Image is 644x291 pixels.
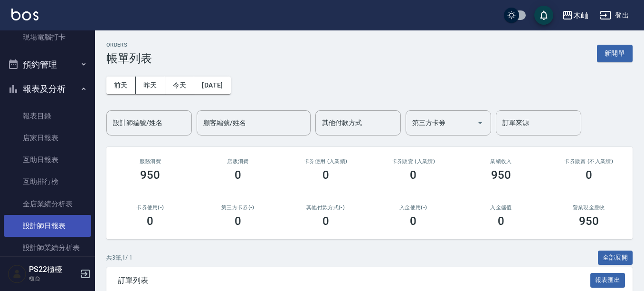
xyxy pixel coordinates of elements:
[4,149,91,171] a: 互助日報表
[590,273,625,288] button: 報表匯出
[498,214,504,228] h3: 0
[106,253,133,262] p: 共 3 筆, 1 / 1
[235,168,241,182] h3: 0
[469,158,534,165] h2: 業績收入
[410,168,417,182] h3: 0
[473,115,488,130] button: Open
[4,26,91,48] a: 現場電腦打卡
[534,6,553,25] button: save
[590,275,625,284] a: 報表匯出
[140,168,160,182] h3: 950
[106,77,136,94] button: 前天
[118,158,183,165] h3: 服務消費
[147,214,153,228] h3: 0
[4,52,91,77] button: 預約管理
[4,171,91,193] a: 互助排行榜
[29,265,77,274] h5: PS22櫃檯
[597,45,633,62] button: 新開單
[4,105,91,127] a: 報表目錄
[106,52,152,65] h3: 帳單列表
[235,214,241,228] h3: 0
[118,204,183,211] h2: 卡券使用(-)
[381,204,446,211] h2: 入金使用(-)
[491,168,511,182] h3: 950
[410,214,417,228] h3: 0
[597,48,633,58] a: 新開單
[4,215,91,237] a: 設計師日報表
[106,42,152,48] h2: ORDERS
[293,204,358,211] h2: 其他付款方式(-)
[322,214,329,228] h3: 0
[4,77,91,101] button: 報表及分析
[556,204,621,211] h2: 營業現金應收
[4,193,91,215] a: 全店業績分析表
[8,264,27,283] img: Person
[586,168,592,182] h3: 0
[596,7,633,24] button: 登出
[293,158,358,165] h2: 卡券使用 (入業績)
[29,274,77,283] p: 櫃台
[322,168,329,182] h3: 0
[118,276,590,285] span: 訂單列表
[165,77,195,94] button: 今天
[206,204,271,211] h2: 第三方卡券(-)
[136,77,165,94] button: 昨天
[573,10,588,21] div: 木屾
[4,127,91,149] a: 店家日報表
[558,6,592,25] button: 木屾
[579,214,599,228] h3: 950
[469,204,534,211] h2: 入金儲值
[598,251,633,265] button: 全部展開
[11,9,38,20] img: Logo
[194,77,230,94] button: [DATE]
[4,237,91,259] a: 設計師業績分析表
[556,158,621,165] h2: 卡券販賣 (不入業績)
[206,158,271,165] h2: 店販消費
[381,158,446,165] h2: 卡券販賣 (入業績)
